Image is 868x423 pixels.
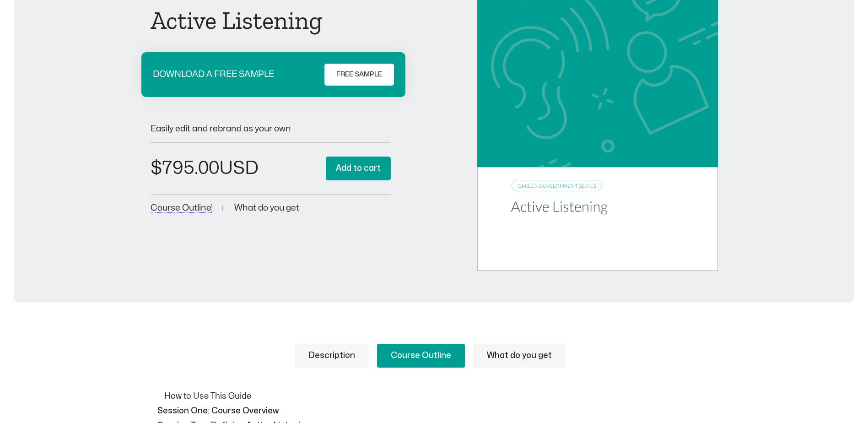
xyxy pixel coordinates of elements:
p: How to Use This Guide [164,390,718,402]
a: Course Outline [151,204,211,212]
a: What do you get [473,344,566,368]
a: What do you get [234,204,299,212]
p: Easily edit and rebrand as your own [151,125,391,133]
span: FREE SAMPLE [336,69,382,80]
p: Session One: Course Overview [157,405,716,417]
a: Course Outline [377,344,465,368]
p: DOWNLOAD A FREE SAMPLE [153,70,274,79]
a: Description [295,344,369,368]
span: $ [151,159,162,177]
a: FREE SAMPLE [324,64,394,86]
bdi: 795.00 [151,159,219,177]
button: Add to cart [326,157,391,181]
h1: Active Listening [151,8,391,33]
